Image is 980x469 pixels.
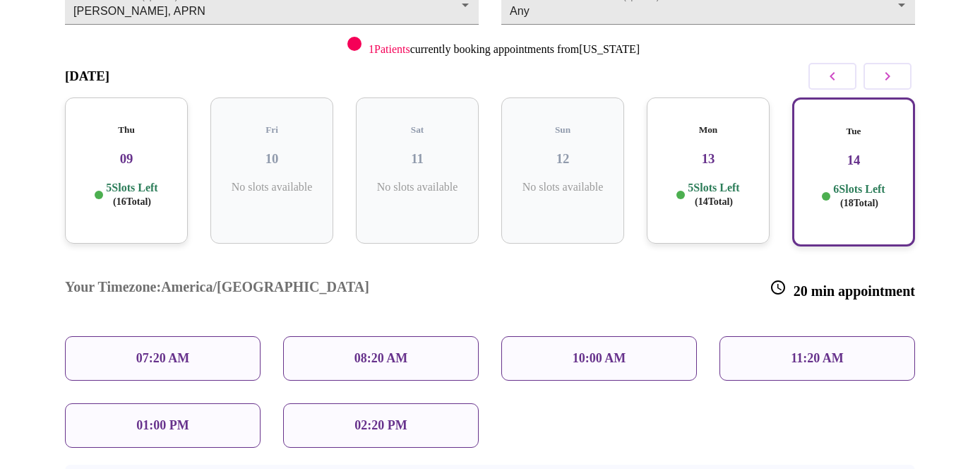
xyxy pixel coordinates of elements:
[106,181,157,208] p: 5 Slots Left
[136,351,190,366] p: 07:20 AM
[222,181,322,194] p: No slots available
[136,418,189,433] p: 01:00 PM
[513,151,613,167] h3: 12
[76,151,177,167] h3: 09
[113,196,151,207] span: ( 16 Total)
[513,124,613,136] h5: Sun
[367,181,467,194] p: No slots available
[770,279,915,299] h3: 20 min appointment
[76,124,177,136] h5: Thu
[65,69,109,84] h3: [DATE]
[573,351,626,366] p: 10:00 AM
[791,351,844,366] p: 11:20 AM
[354,418,407,433] p: 02:20 PM
[222,151,322,167] h3: 10
[513,181,613,194] p: No slots available
[367,124,467,136] h5: Sat
[369,43,640,56] p: currently booking appointments from [US_STATE]
[688,181,739,208] p: 5 Slots Left
[369,43,410,55] span: 1 Patients
[695,196,733,207] span: ( 14 Total)
[65,279,369,299] h3: Your Timezone: America/[GEOGRAPHIC_DATA]
[840,198,878,208] span: ( 18 Total)
[354,351,408,366] p: 08:20 AM
[658,151,758,167] h3: 13
[833,182,885,210] p: 6 Slots Left
[805,126,902,137] h5: Tue
[367,151,467,167] h3: 11
[658,124,758,136] h5: Mon
[222,124,322,136] h5: Fri
[805,153,902,168] h3: 14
